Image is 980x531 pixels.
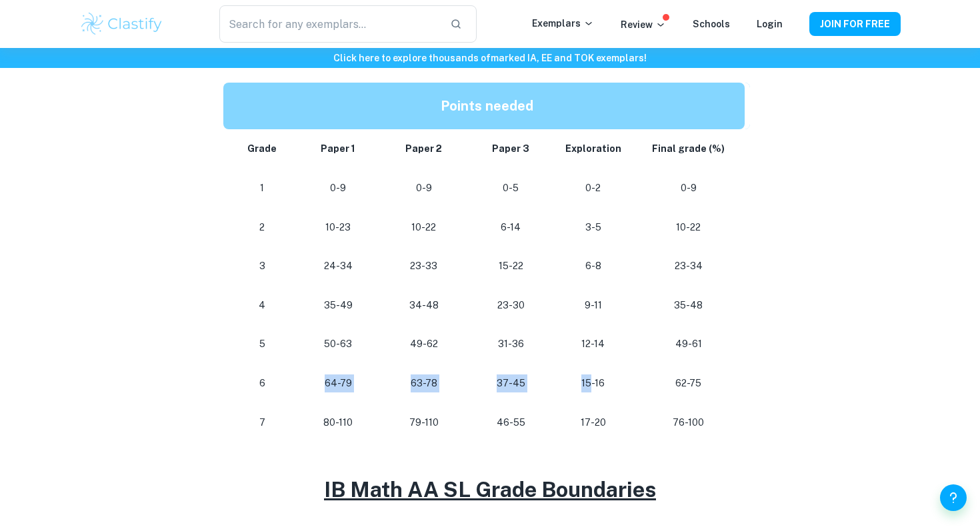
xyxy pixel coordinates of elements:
[405,143,442,154] strong: Paper 2
[307,257,370,275] p: 24-34
[239,179,285,197] p: 1
[321,143,355,154] strong: Paper 1
[940,484,967,511] button: Help and Feedback
[307,296,370,314] p: 35-49
[478,296,544,314] p: 23-30
[307,179,370,197] p: 0-9
[565,414,621,432] p: 17-20
[391,296,457,314] p: 34-48
[239,296,285,314] p: 4
[809,12,901,36] button: JOIN FOR FREE
[239,335,285,353] p: 5
[478,374,544,392] p: 37-45
[247,143,277,154] strong: Grade
[565,179,621,197] p: 0-2
[643,414,735,432] p: 76-100
[307,335,370,353] p: 50-63
[652,143,725,154] strong: Final grade (%)
[643,257,735,275] p: 23-34
[757,19,783,29] a: Login
[307,374,370,392] p: 64-79
[219,5,439,43] input: Search for any exemplars...
[307,414,370,432] p: 80-110
[532,16,594,31] p: Exemplars
[492,143,529,154] strong: Paper 3
[239,374,285,392] p: 6
[324,477,656,502] u: IB Math AA SL Grade Boundaries
[643,374,735,392] p: 62-75
[239,414,285,432] p: 7
[621,17,666,32] p: Review
[391,414,457,432] p: 79-110
[239,257,285,275] p: 3
[643,179,735,197] p: 0-9
[79,11,164,37] img: Clastify logo
[565,296,621,314] p: 9-11
[391,219,457,237] p: 10-22
[239,219,285,237] p: 2
[643,296,735,314] p: 35-48
[441,98,533,114] strong: Points needed
[643,219,735,237] p: 10-22
[478,257,544,275] p: 15-22
[307,219,370,237] p: 10-23
[391,257,457,275] p: 23-33
[643,335,735,353] p: 49-61
[565,374,621,392] p: 15-16
[478,219,544,237] p: 6-14
[565,335,621,353] p: 12-14
[391,179,457,197] p: 0-9
[693,19,730,29] a: Schools
[478,335,544,353] p: 31-36
[478,414,544,432] p: 46-55
[391,335,457,353] p: 49-62
[3,51,977,65] h6: Click here to explore thousands of marked IA, EE and TOK exemplars !
[565,143,621,154] strong: Exploration
[391,374,457,392] p: 63-78
[478,179,544,197] p: 0-5
[565,257,621,275] p: 6-8
[565,219,621,237] p: 3-5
